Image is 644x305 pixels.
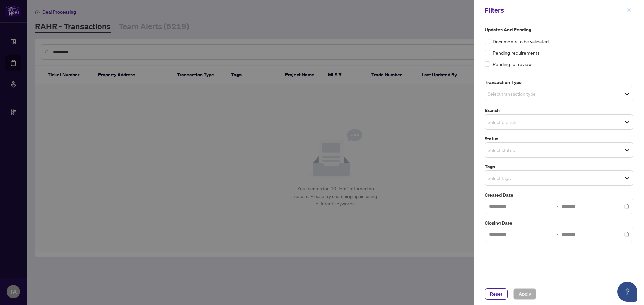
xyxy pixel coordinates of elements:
span: swap-right [553,204,559,209]
label: Transaction Type [485,79,633,86]
span: Pending requirements [493,49,540,56]
button: Reset [485,288,508,300]
label: Updates and Pending [485,26,633,33]
span: to [553,232,559,237]
span: Reset [490,289,502,299]
label: Closing Date [485,219,633,227]
button: Open asap [617,282,637,302]
button: Apply [513,288,536,300]
label: Status [485,135,633,142]
span: swap-right [553,232,559,237]
span: to [553,204,559,209]
label: Tags [485,163,633,170]
label: Created Date [485,191,633,199]
span: Documents to be validated [493,37,549,45]
span: close [627,8,631,13]
span: Pending for review [493,60,532,68]
label: Branch [485,107,633,114]
div: Filters [485,5,625,15]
